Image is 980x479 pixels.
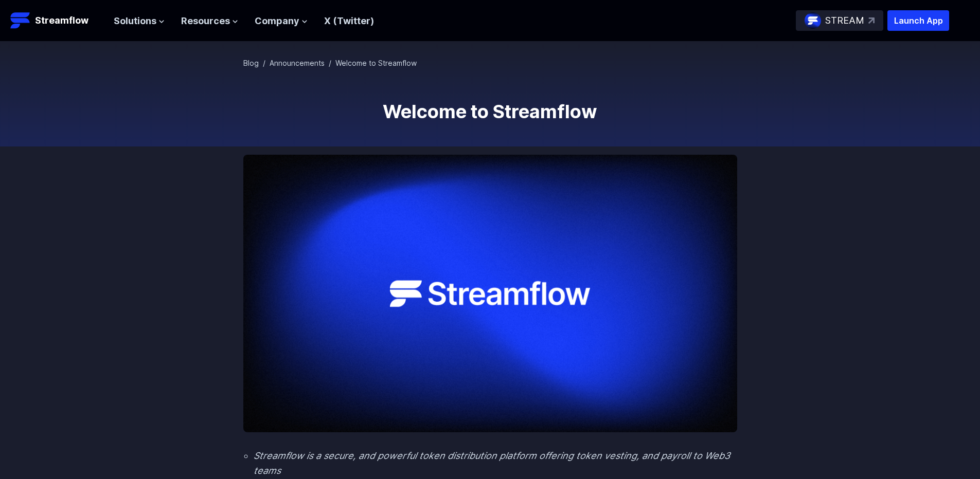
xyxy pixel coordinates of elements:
button: Company [255,14,308,29]
span: Resources [181,14,230,29]
img: streamflow-logo-circle.png [805,12,821,29]
img: top-right-arrow.svg [868,17,875,24]
a: X (Twitter) [324,15,374,26]
span: Company [255,14,299,29]
p: STREAM [825,13,864,28]
a: Announcements [270,59,325,67]
a: Blog [243,59,259,67]
span: / [263,59,265,67]
button: Launch App [887,10,949,31]
h1: Welcome to Streamflow [243,101,737,122]
button: Resources [181,14,238,29]
button: Solutions [114,14,165,29]
p: Streamflow [35,13,88,28]
a: STREAM [796,10,883,31]
span: / [329,59,331,67]
a: Streamflow [10,10,103,31]
span: Solutions [114,14,156,29]
img: Streamflow Logo [10,10,31,31]
img: Welcome to Streamflow [243,155,737,432]
span: Welcome to Streamflow [335,59,417,67]
em: Streamflow is a secure, and powerful token distribution platform offering token vesting, and payr... [254,450,730,476]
